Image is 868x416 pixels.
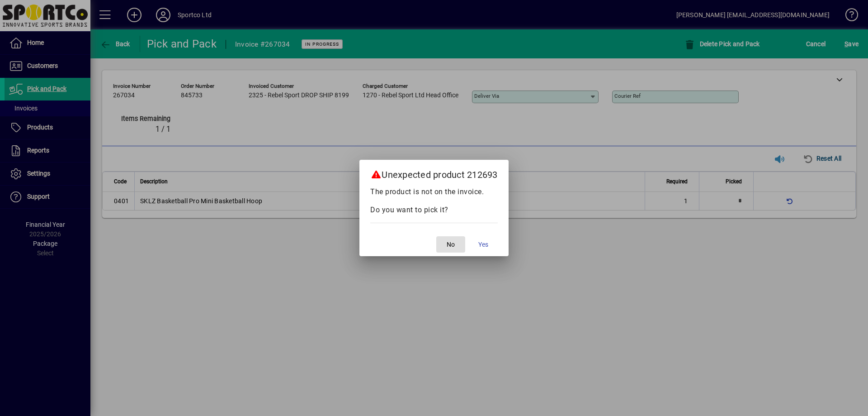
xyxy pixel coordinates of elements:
p: The product is not on the invoice. [370,186,497,197]
span: Yes [478,240,488,249]
p: Do you want to pick it? [370,205,497,215]
h2: Unexpected product 212693 [359,160,508,186]
span: No [447,240,455,249]
button: Yes [469,236,498,253]
button: No [436,236,465,253]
